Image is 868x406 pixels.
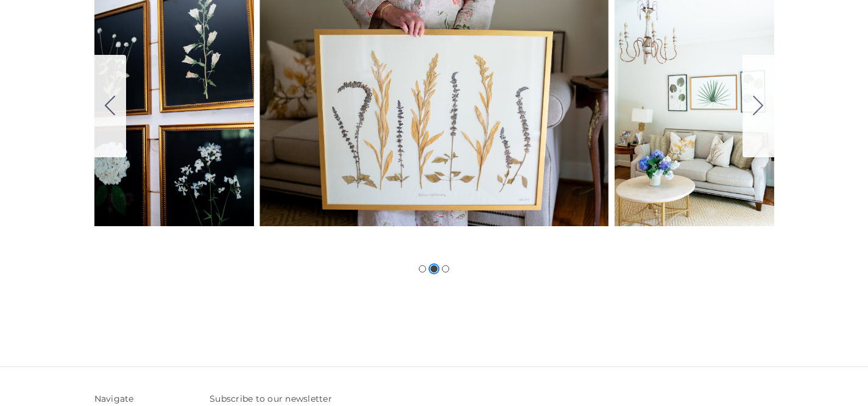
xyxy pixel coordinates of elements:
[94,393,197,405] h3: Navigate
[210,393,428,405] h3: Subscribe to our newsletter
[419,265,426,272] button: Go to slide 1
[743,55,774,157] button: Go to slide 3
[431,265,438,272] button: Go to slide 2
[442,265,450,272] button: Go to slide 3
[94,55,126,157] button: Go to slide 1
